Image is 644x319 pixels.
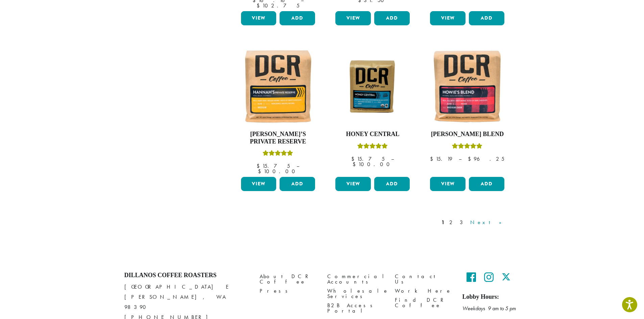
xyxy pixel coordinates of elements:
h5: Lobby Hours: [462,293,520,301]
span: – [391,155,394,162]
a: View [335,177,371,191]
a: Commercial Accounts [327,272,385,286]
a: Find DCR Coffee [395,296,452,310]
a: B2B Access Portal [327,301,385,316]
a: 2 [448,218,456,227]
img: Hannahs-Private-Reserve-12oz-300x300.jpg [239,48,317,125]
a: View [241,11,277,25]
h4: [PERSON_NAME]’s Private Reserve [239,131,317,145]
img: Honey-Central-stock-image-fix-1200-x-900.png [334,57,411,115]
span: $ [468,155,474,162]
bdi: 15.19 [430,155,452,162]
div: Rated 5.00 out of 5 [263,149,293,159]
button: Add [280,11,315,25]
span: – [459,155,461,162]
button: Add [469,177,504,191]
a: About DCR Coffee [260,272,317,286]
a: 1 [440,218,446,227]
a: [PERSON_NAME] BlendRated 4.67 out of 5 [428,48,506,174]
bdi: 96.25 [468,155,504,162]
bdi: 100.00 [353,161,393,168]
div: Rated 5.00 out of 5 [357,142,388,152]
a: Honey CentralRated 5.00 out of 5 [334,48,411,174]
a: View [430,177,466,191]
em: Weekdays 9 am to 5 pm [462,305,516,312]
a: Wholesale Services [327,286,385,301]
span: $ [430,155,436,162]
h4: [PERSON_NAME] Blend [428,131,506,138]
button: Add [374,177,410,191]
div: Rated 4.67 out of 5 [452,142,482,152]
span: $ [257,2,262,9]
button: Add [374,11,410,25]
a: View [241,177,277,191]
a: Press [260,286,317,295]
bdi: 100.00 [258,168,298,175]
h4: Dillanos Coffee Roasters [124,272,249,279]
a: View [430,11,466,25]
a: Next » [469,218,508,227]
span: – [296,162,299,169]
a: Contact Us [395,272,452,286]
a: Work Here [395,286,452,295]
bdi: 102.75 [257,2,300,9]
span: $ [258,168,264,175]
bdi: 15.75 [257,162,290,169]
a: 3 [458,218,467,227]
a: [PERSON_NAME]’s Private ReserveRated 5.00 out of 5 [239,48,317,174]
bdi: 15.75 [351,155,385,162]
h4: Honey Central [334,131,411,138]
button: Add [280,177,315,191]
a: View [335,11,371,25]
button: Add [469,11,504,25]
span: $ [353,161,358,168]
span: $ [351,155,357,162]
img: Howies-Blend-12oz-300x300.jpg [428,48,506,125]
span: $ [257,162,262,169]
